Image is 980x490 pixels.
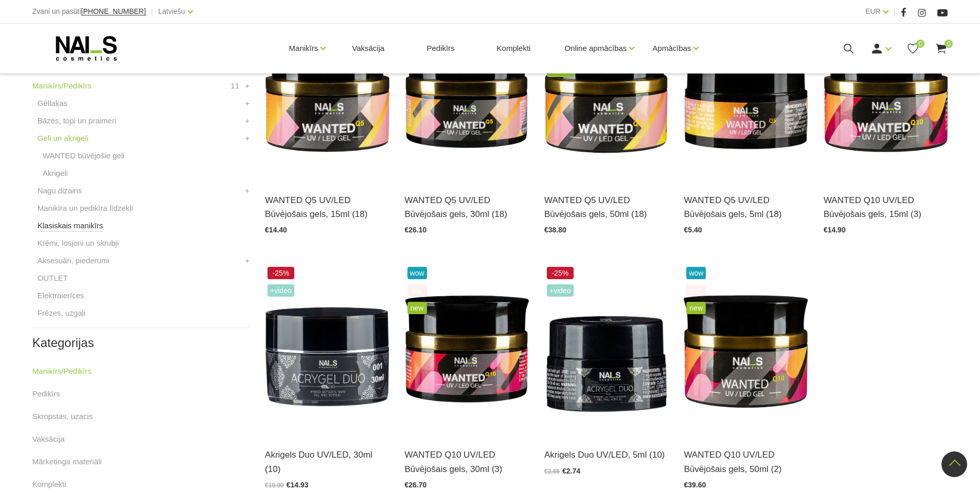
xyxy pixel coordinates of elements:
[32,80,92,92] a: Manikīrs/Pedikīrs
[544,10,668,180] img: Gels WANTED NAILS cosmetics tehniķu komanda ir radījusi gelu, kas ilgi jau ir katra meistara mekl...
[32,365,92,377] a: Manikīrs/Pedikīrs
[684,481,706,489] span: €39.60
[81,8,146,15] a: [PHONE_NUMBER]
[151,5,153,18] span: |
[32,388,60,400] a: Pedikīrs
[684,10,808,180] img: Gels WANTED NAILS cosmetics tehniķu komanda ir radījusi gelu, kas ilgi jau ir katra meistara mekl...
[824,193,948,221] a: WANTED Q10 UV/LED Būvējošais gels, 15ml (3)
[38,307,85,319] a: Frēzes, uzgaļi
[684,226,702,234] span: €5.40
[824,10,948,180] img: Gels WANTED NAILS cosmetics tehniķu komanda ir radījusi gelu, kas ilgi jau ir katra meistara mekl...
[265,193,389,221] a: WANTED Q5 UV/LED Būvējošais gels, 15ml (18)
[38,237,119,249] a: Krēmi, losjoni un skrubji
[245,97,250,110] a: +
[407,267,427,279] span: wow
[405,10,529,180] img: Gels WANTED NAILS cosmetics tehniķu komanda ir radījusi gelu, kas ilgi jau ir katra meistara mekl...
[38,97,67,110] a: Gēllakas
[405,193,529,221] a: WANTED Q5 UV/LED Būvējošais gels, 30ml (18)
[418,24,462,73] a: Pedikīrs
[38,289,84,302] a: Elektroierīces
[268,284,294,297] span: +Video
[405,226,427,234] span: €26.10
[38,115,116,127] a: Bāzes, topi un praimeri
[544,468,560,475] span: €3.65
[344,24,393,73] a: Vaksācija
[38,132,88,144] a: Geli un akrigeli
[906,42,919,55] a: 0
[43,150,125,162] a: WANTED būvējošie geli
[489,24,539,73] a: Komplekti
[38,202,133,214] a: Manikīra un pedikīra līdzekļi
[265,264,389,435] img: Kas ir AKRIGELS “DUO GEL” un kādas problēmas tas risina?• Tas apvieno ērti modelējamā akrigela un...
[32,336,250,350] h2: Kategorijas
[265,226,287,234] span: €14.40
[547,267,574,279] span: -25%
[245,80,250,92] a: +
[686,302,706,314] span: new
[32,456,102,468] a: Mārketinga materiāli
[287,481,309,489] span: €14.93
[684,193,808,221] a: WANTED Q5 UV/LED Būvējošais gels, 5ml (18)
[652,28,691,69] a: Apmācības
[81,7,146,15] span: [PHONE_NUMBER]
[32,5,146,18] div: Zvani un pasūti
[38,220,103,232] a: Klasiskais manikīrs
[544,448,668,462] a: Akrigels Duo UV/LED, 5ml (10)
[935,42,948,55] a: 0
[158,5,185,17] a: Latviešu
[268,267,294,279] span: -25%
[38,185,82,197] a: Nagu dizains
[865,5,881,17] a: EUR
[289,28,318,69] a: Manikīrs
[684,448,808,476] a: WANTED Q10 UV/LED Būvējošais gels, 50ml (2)
[894,5,896,18] span: |
[407,302,427,314] span: new
[686,267,706,279] span: wow
[38,255,110,267] a: Aksesuāri, piederumi
[230,80,239,92] span: 11
[564,28,627,69] a: Online apmācības
[265,448,389,476] a: Akrigels Duo UV/LED, 30ml (10)
[544,193,668,221] a: WANTED Q5 UV/LED Būvējošais gels, 50ml (18)
[405,481,427,489] span: €26.70
[686,284,706,297] span: top
[245,115,250,127] a: +
[245,132,250,144] a: +
[544,226,566,234] span: €38.80
[547,284,574,297] span: +Video
[32,433,65,445] a: Vaksācija
[684,264,808,435] img: Gels WANTED NAILS cosmetics tehniķu komanda ir radījusi gelu, kas ilgi jau ir katra meistara mekl...
[38,272,68,284] a: OUTLET
[916,40,924,48] span: 0
[245,185,250,197] a: +
[407,284,427,297] span: top
[405,264,529,435] img: Gels WANTED NAILS cosmetics tehniķu komanda ir radījusi gelu, kas ilgi jau ir katra meistara mekl...
[562,467,580,475] span: €2.74
[824,226,846,234] span: €14.90
[544,264,668,435] img: Kas ir AKRIGELS “DUO GEL” un kādas problēmas tas risina?• Tas apvieno ērti modelējamā akrigela un...
[945,40,953,48] span: 0
[265,10,389,180] img: Gels WANTED NAILS cosmetics tehniķu komanda ir radījusi gelu, kas ilgi jau ir katra meistara mekl...
[265,482,284,489] span: €19.90
[245,255,250,267] a: +
[32,410,93,423] a: Skropstas, uzacis
[405,448,529,476] a: WANTED Q10 UV/LED Būvējošais gels, 30ml (3)
[43,167,68,179] a: Akrigeli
